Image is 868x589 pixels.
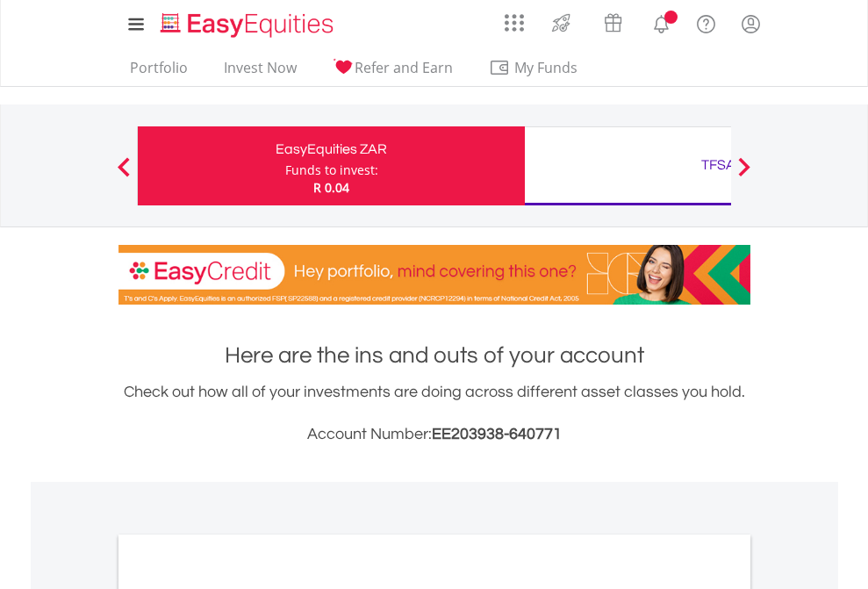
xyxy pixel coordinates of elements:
span: R 0.04 [313,179,349,196]
a: Notifications [639,4,684,40]
h1: Here are the ins and outs of your account [118,340,750,371]
div: EasyEquities ZAR [148,137,514,162]
div: Check out how all of your investments are doing across different asset classes you hold. [118,380,750,447]
img: EasyEquities_Logo.png [157,11,341,40]
img: grid-menu-icon.svg [505,13,524,32]
img: thrive-v2.svg [547,9,576,37]
div: Funds to invest: [285,162,378,179]
span: My Funds [489,56,604,79]
a: My Profile [728,4,773,43]
button: Previous [106,166,141,183]
a: Invest Now [217,59,304,86]
img: vouchers-v2.svg [599,9,628,37]
button: Next [727,166,762,183]
a: AppsGrid [493,4,535,32]
a: Vouchers [587,4,639,37]
a: Home page [154,4,341,40]
a: FAQ's and Support [684,4,728,40]
span: EE203938-640771 [432,426,562,442]
a: Portfolio [123,59,195,86]
a: Refer and Earn [326,59,460,86]
span: Refer and Earn [355,58,453,77]
img: EasyCredit Promotion Banner [118,245,750,305]
h3: Account Number: [118,422,750,447]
